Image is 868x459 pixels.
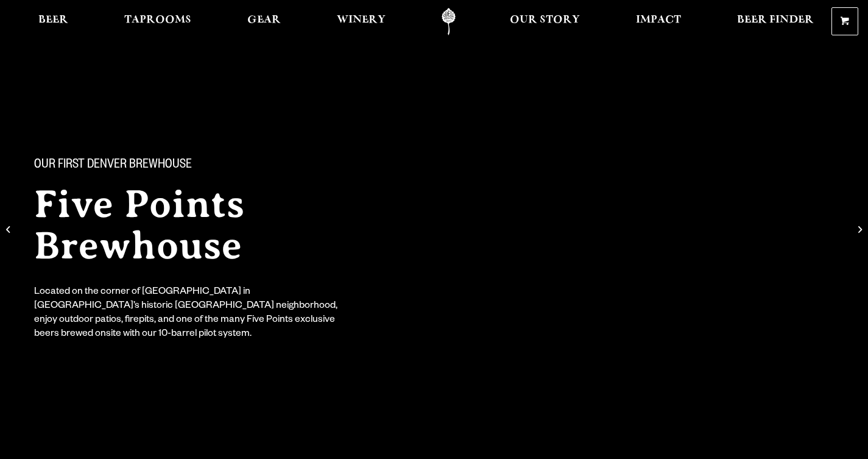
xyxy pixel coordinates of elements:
span: Beer Finder [737,15,814,25]
a: Odell Home [426,8,471,35]
a: Gear [239,8,289,35]
a: Taprooms [116,8,199,35]
a: Beer [30,8,76,35]
a: Our Story [502,8,588,35]
a: Impact [628,8,689,35]
a: Winery [329,8,393,35]
a: Beer Finder [729,8,822,35]
span: Our First Denver Brewhouse [34,158,192,174]
span: Taprooms [124,15,191,25]
span: Our Story [510,15,580,25]
span: Impact [636,15,681,25]
h2: Five Points Brewhouse [34,183,414,266]
span: Winery [337,15,386,25]
div: Located on the corner of [GEOGRAPHIC_DATA] in [GEOGRAPHIC_DATA]’s historic [GEOGRAPHIC_DATA] neig... [34,286,346,342]
span: Gear [247,15,281,25]
span: Beer [38,15,68,25]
